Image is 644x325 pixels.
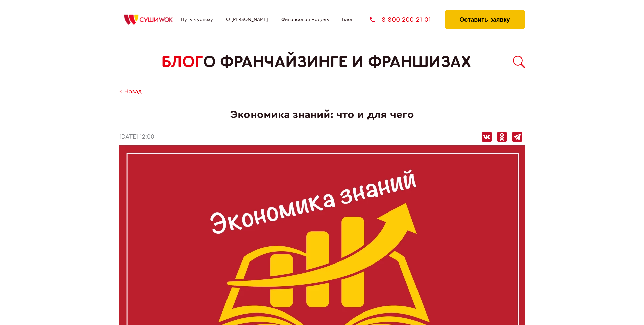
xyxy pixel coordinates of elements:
[161,53,203,71] span: БЛОГ
[226,17,268,22] a: О [PERSON_NAME]
[445,10,525,29] button: Оставить заявку
[119,108,525,121] h1: Экономика знаний: что и для чего
[181,17,213,22] a: Путь к успеху
[342,17,353,22] a: Блог
[119,88,142,95] a: < Назад
[203,53,471,71] span: о франчайзинге и франшизах
[382,16,431,23] span: 8 800 200 21 01
[281,17,329,22] a: Финансовая модель
[370,16,431,23] a: 8 800 200 21 01
[119,133,154,141] time: [DATE] 12:00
